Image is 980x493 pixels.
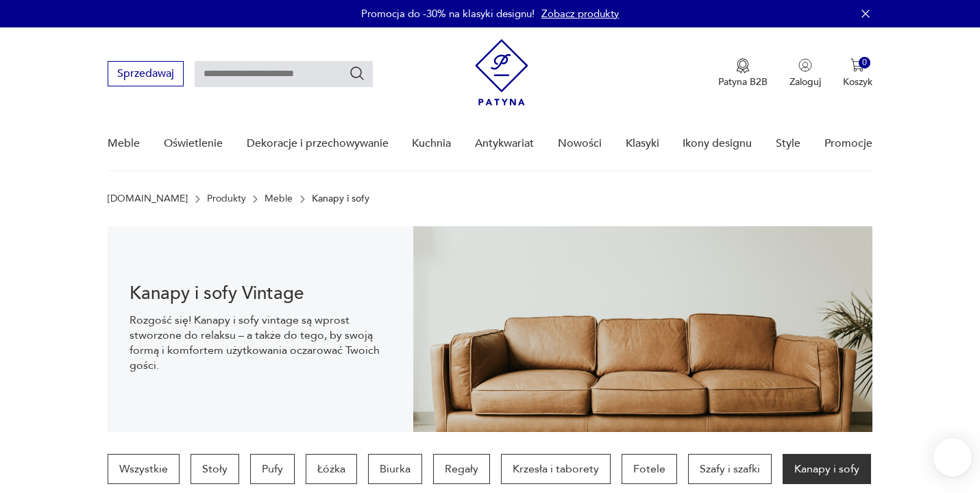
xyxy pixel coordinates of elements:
a: Antykwariat [475,117,534,170]
a: Pufy [250,454,295,484]
iframe: Smartsupp widget button [933,438,972,477]
a: Sprzedawaj [108,70,184,80]
a: Szafy i szafki [688,454,772,484]
a: Regały [433,454,490,484]
a: Zobacz produkty [541,7,619,21]
a: Krzesła i taborety [501,454,611,484]
button: Patyna B2B [718,58,768,88]
a: Nowości [558,117,602,170]
img: Patyna - sklep z meblami i dekoracjami vintage [475,39,528,106]
p: Rozgość się! Kanapy i sofy vintage są wprost stworzone do relaksu – a także do tego, by swoją for... [130,313,391,373]
button: 0Koszyk [843,58,872,88]
div: 0 [859,57,870,69]
a: [DOMAIN_NAME] [108,193,188,204]
a: Biurka [368,454,422,484]
button: Sprzedawaj [108,61,184,86]
p: Koszyk [843,75,872,88]
a: Kuchnia [412,117,451,170]
a: Ikony designu [683,117,752,170]
img: 4dcd11543b3b691785adeaf032051535.jpg [413,226,872,432]
p: Zaloguj [789,75,821,88]
a: Stoły [191,454,239,484]
a: Dekoracje i przechowywanie [247,117,389,170]
img: Ikonka użytkownika [798,58,812,72]
a: Promocje [824,117,872,170]
a: Wszystkie [108,454,180,484]
h1: Kanapy i sofy Vintage [130,285,391,302]
p: Promocja do -30% na klasyki designu! [361,7,535,21]
a: Kanapy i sofy [783,454,871,484]
a: Style [776,117,800,170]
button: Szukaj [349,65,365,82]
img: Ikona koszyka [850,58,864,72]
p: Kanapy i sofy [312,193,369,204]
a: Meble [108,117,140,170]
img: Ikona medalu [736,58,750,73]
a: Klasyki [626,117,659,170]
a: Fotele [622,454,677,484]
a: Ikona medaluPatyna B2B [718,58,768,88]
a: Meble [265,193,293,204]
button: Zaloguj [789,58,821,88]
a: Oświetlenie [164,117,223,170]
p: Patyna B2B [718,75,768,88]
a: Produkty [207,193,246,204]
a: Łóżka [306,454,357,484]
